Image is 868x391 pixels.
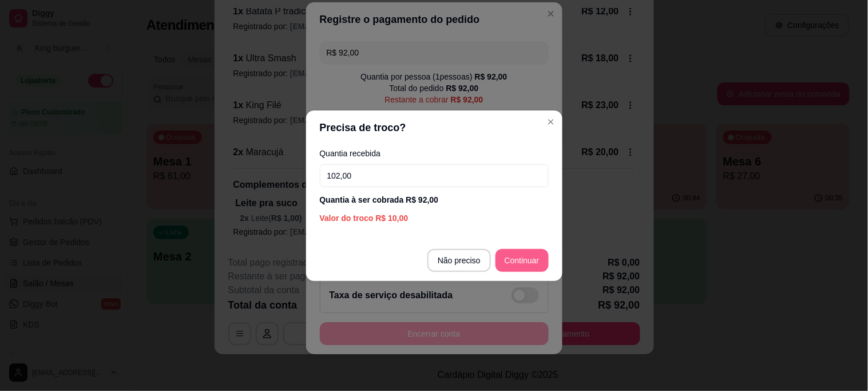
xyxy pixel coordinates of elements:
div: Valor do troco R$ 10,00 [320,212,549,224]
div: Quantia à ser cobrada R$ 92,00 [320,194,549,206]
button: Continuar [496,249,549,272]
button: Não preciso [427,249,491,272]
button: Close [542,113,560,131]
header: Precisa de troco? [306,110,562,145]
label: Quantia recebida [320,149,549,157]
